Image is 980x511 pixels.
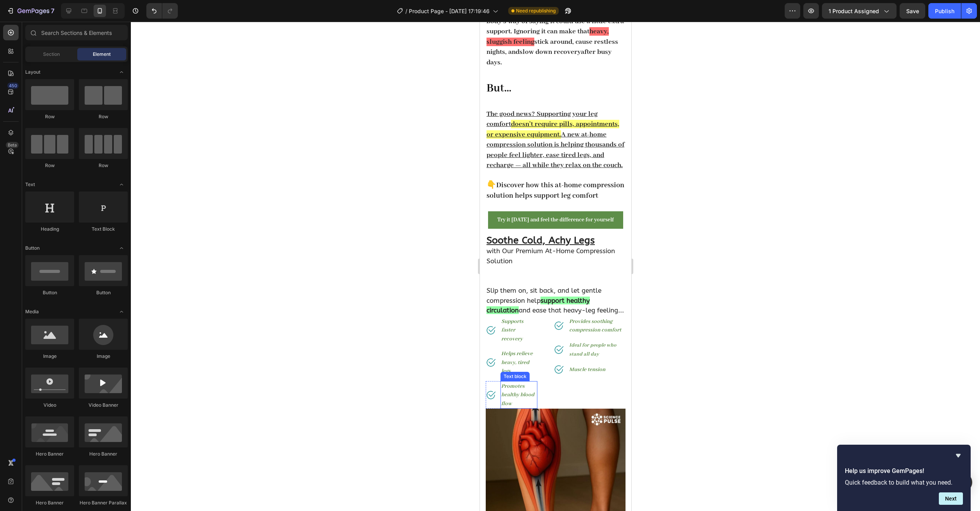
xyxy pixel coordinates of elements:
[25,289,74,296] div: Button
[51,6,54,16] p: 7
[79,402,128,409] div: Video Banner
[93,51,111,58] span: Element
[3,3,58,19] button: 7
[25,245,40,252] span: Button
[146,3,178,19] div: Undo/Redo
[79,353,128,360] div: Image
[954,451,963,460] button: Hide survey
[906,8,919,14] span: Save
[845,451,963,505] div: Help us improve GemPages!
[25,25,128,40] input: Search Sections & Elements
[25,499,74,506] div: Hero Banner
[25,308,39,315] span: Media
[25,226,74,233] div: Heading
[79,499,128,506] div: Hero Banner Parallax
[79,113,128,120] div: Row
[845,479,963,486] p: Quick feedback to build what you need.
[25,69,40,76] span: Layout
[900,3,925,19] button: Save
[480,22,631,511] iframe: Design area
[939,492,963,505] button: Next question
[25,162,74,169] div: Row
[79,226,128,233] div: Text Block
[6,142,19,148] div: Beta
[7,83,19,89] div: 450
[25,113,74,120] div: Row
[25,402,74,409] div: Video
[829,7,879,15] span: 1 product assigned
[115,66,128,78] span: Toggle open
[25,181,35,188] span: Text
[25,451,74,457] div: Hero Banner
[43,51,60,58] span: Section
[79,289,128,296] div: Button
[405,7,407,15] span: /
[928,3,961,19] button: Publish
[25,353,74,360] div: Image
[115,306,128,318] span: Toggle open
[845,466,963,476] h2: Help us improve GemPages!
[935,7,954,15] div: Publish
[115,178,128,191] span: Toggle open
[79,451,128,457] div: Hero Banner
[822,3,897,19] button: 1 product assigned
[115,242,128,254] span: Toggle open
[409,7,490,15] span: Product Page - [DATE] 17:19:46
[79,162,128,169] div: Row
[516,7,556,14] span: Need republishing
